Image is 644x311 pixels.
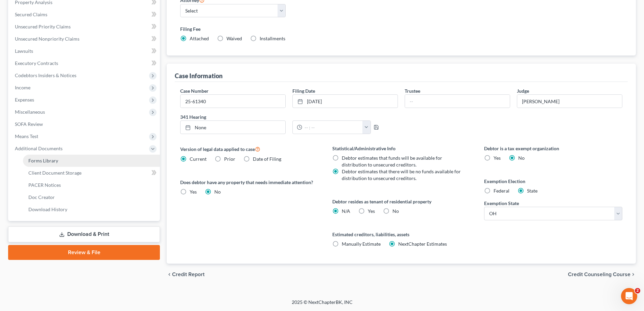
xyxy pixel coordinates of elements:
a: Client Document Storage [23,167,160,179]
span: Installments [260,36,285,41]
span: Federal [494,188,509,194]
a: Forms Library [23,155,160,167]
a: [DATE] [293,95,398,108]
input: -- : -- [302,121,363,134]
span: Yes [190,189,197,195]
span: SOFA Review [15,121,43,127]
a: Download & Print [8,226,160,242]
span: N/A [342,208,350,214]
span: Credit Report [172,272,205,277]
button: chevron_left Credit Report [167,272,205,277]
a: PACER Notices [23,179,160,191]
a: None [181,121,285,134]
a: SOFA Review [9,118,160,130]
a: Unsecured Priority Claims [9,21,160,33]
a: Review & File [8,245,160,260]
a: Lawsuits [9,45,160,57]
div: 2025 © NextChapterBK, INC [129,299,515,311]
span: Executory Contracts [15,60,58,66]
a: Doc Creator [23,191,160,203]
label: Estimated creditors, liabilities, assets [332,231,471,238]
label: 341 Hearing [177,113,401,120]
span: Prior [224,156,235,162]
span: Income [15,85,30,90]
label: Version of legal data applied to case [180,145,318,153]
span: Unsecured Priority Claims [15,24,71,29]
div: Case Information [175,72,222,80]
label: Filing Date [292,87,315,94]
span: Lawsuits [15,48,33,54]
span: Client Document Storage [28,170,81,176]
span: Forms Library [28,158,58,163]
iframe: Intercom live chat [621,288,637,304]
label: Exemption Election [484,178,622,185]
a: Executory Contracts [9,57,160,69]
span: No [214,189,221,195]
label: Case Number [180,87,209,94]
label: Filing Fee [180,25,622,32]
span: State [527,188,538,194]
span: Unsecured Nonpriority Claims [15,36,79,42]
span: Credit Counseling Course [568,272,630,277]
a: Secured Claims [9,8,160,21]
label: Trustee [405,87,420,94]
label: Debtor resides as tenant of residential property [332,198,471,205]
span: Means Test [15,133,38,139]
i: chevron_right [630,272,636,277]
span: No [392,208,399,214]
span: Doc Creator [28,194,55,200]
span: Miscellaneous [15,109,45,115]
span: PACER Notices [28,182,61,188]
span: No [518,155,525,161]
i: chevron_left [167,272,172,277]
a: Unsecured Nonpriority Claims [9,33,160,45]
label: Does debtor have any property that needs immediate attention? [180,179,318,186]
input: -- [517,95,622,108]
span: Download History [28,206,67,212]
label: Statistical/Administrative Info [332,145,471,152]
button: Credit Counseling Course chevron_right [568,272,636,277]
span: Yes [368,208,375,214]
label: Judge [517,87,529,94]
span: Waived [226,36,242,41]
span: Debtor estimates that there will be no funds available for distribution to unsecured creditors. [342,169,461,181]
span: Yes [494,155,501,161]
span: Current [190,156,207,162]
span: Attached [190,36,209,41]
span: Manually Estimate [342,241,381,247]
span: Secured Claims [15,12,47,17]
span: Codebtors Insiders & Notices [15,72,76,78]
input: Enter case number... [181,95,285,108]
span: Date of Filing [253,156,281,162]
label: Exemption State [484,200,519,207]
span: 2 [635,288,640,293]
span: NextChapter Estimates [398,241,447,247]
span: Expenses [15,97,34,103]
a: Download History [23,203,160,216]
span: Debtor estimates that funds will be available for distribution to unsecured creditors. [342,155,442,168]
span: Additional Documents [15,146,63,151]
input: -- [405,95,510,108]
label: Debtor is a tax exempt organization [484,145,622,152]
